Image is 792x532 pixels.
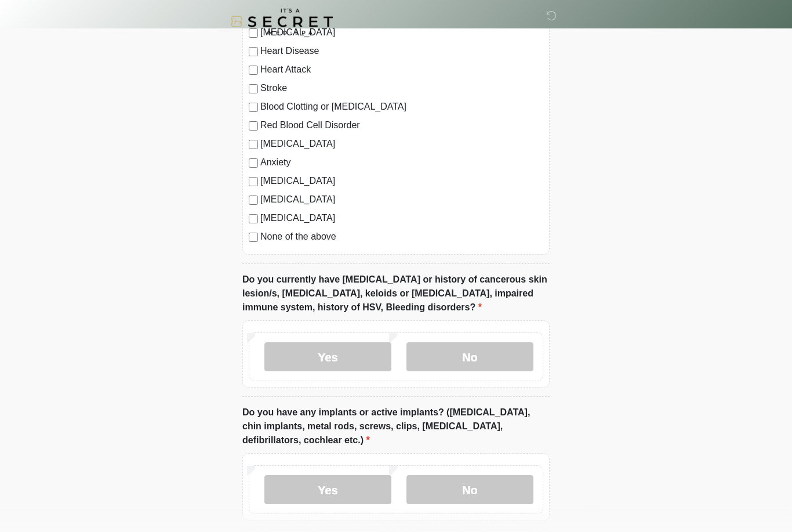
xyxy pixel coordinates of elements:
label: None of the above [260,230,543,244]
label: Yes [264,343,391,372]
label: No [406,343,533,372]
label: No [406,476,533,505]
input: Heart Disease [249,48,258,57]
label: Anxiety [260,156,543,170]
label: Do you currently have [MEDICAL_DATA] or history of cancerous skin lesion/s, [MEDICAL_DATA], keloi... [242,273,550,315]
label: [MEDICAL_DATA] [260,175,543,189]
input: Heart Attack [249,66,258,75]
label: [MEDICAL_DATA] [260,137,543,151]
label: Red Blood Cell Disorder [260,119,543,133]
input: Red Blood Cell Disorder [249,122,258,131]
label: [MEDICAL_DATA] [260,212,543,226]
input: Blood Clotting or [MEDICAL_DATA] [249,103,258,113]
label: Blood Clotting or [MEDICAL_DATA] [260,100,543,114]
label: Heart Disease [260,45,543,59]
input: [MEDICAL_DATA] [249,140,258,150]
input: Anxiety [249,159,258,168]
label: Yes [264,476,391,505]
label: Do you have any implants or active implants? ([MEDICAL_DATA], chin implants, metal rods, screws, ... [242,406,550,448]
label: Stroke [260,82,543,96]
input: [MEDICAL_DATA] [249,196,258,205]
img: It's A Secret Med Spa Logo [231,9,333,35]
label: Heart Attack [260,63,543,77]
label: [MEDICAL_DATA] [260,193,543,207]
input: [MEDICAL_DATA] [249,178,258,187]
input: [MEDICAL_DATA] [249,215,258,224]
input: None of the above [249,233,258,243]
input: Stroke [249,85,258,94]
